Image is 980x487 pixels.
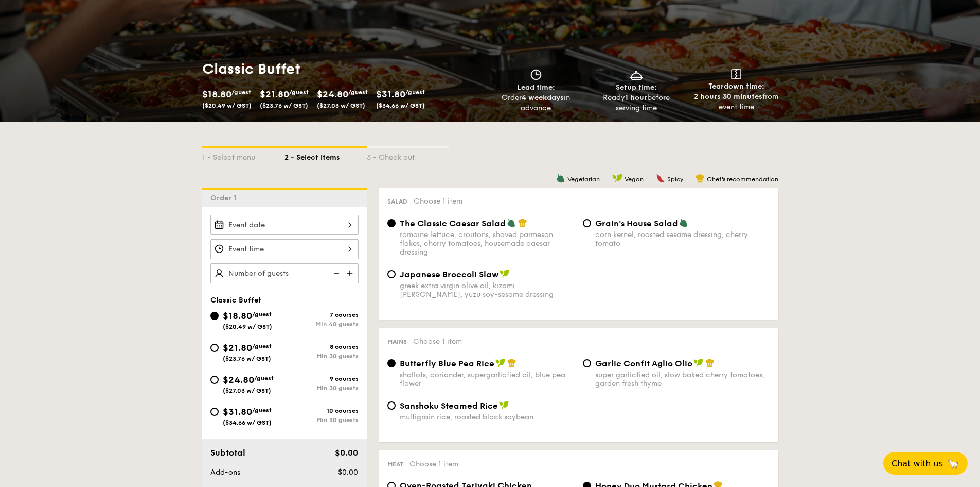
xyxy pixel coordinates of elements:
span: ($20.49 w/ GST) [202,102,252,109]
span: ($23.76 w/ GST) [260,102,308,109]
button: Chat with us🦙 [883,452,968,475]
span: The Classic Caesar Salad [400,219,506,228]
span: /guest [348,89,368,96]
span: /guest [252,311,272,318]
span: $18.80 [202,89,231,100]
div: Min 30 guests [284,352,359,360]
span: /guest [405,89,425,96]
span: Choose 1 item [409,460,458,468]
span: $0.00 [338,468,358,477]
input: $31.80/guest($34.66 w/ GST)10 coursesMin 30 guests [210,408,219,416]
img: icon-chef-hat.a58ddaea.svg [705,358,715,367]
span: Choose 1 item [414,197,462,206]
span: $31.80 [376,89,405,100]
span: Lead time: [517,83,555,92]
span: $18.80 [223,310,252,322]
img: icon-vegetarian.fe4039eb.svg [679,218,688,227]
input: Number of guests [210,263,359,283]
span: Butterfly Blue Pea Rice [400,359,494,368]
strong: 2 hours 30 minutes [694,92,762,101]
span: $0.00 [335,448,358,458]
div: 2 - Select items [284,148,367,163]
span: Add-ons [210,468,240,477]
div: Min 40 guests [284,321,359,328]
input: Butterfly Blue Pea Riceshallots, coriander, supergarlicfied oil, blue pea flower [387,359,396,367]
input: Garlic Confit Aglio Oliosuper garlicfied oil, slow baked cherry tomatoes, garden fresh thyme [583,359,591,367]
span: Chat with us [892,459,943,468]
div: 3 - Check out [367,148,449,163]
span: Spicy [667,176,683,183]
span: /guest [252,407,272,414]
div: super garlicfied oil, slow baked cherry tomatoes, garden fresh thyme [595,371,770,388]
img: icon-clock.2db775ea.svg [528,69,544,80]
strong: 4 weekdays [522,93,564,102]
span: Japanese Broccoli Slaw [400,270,498,279]
img: icon-add.58712e84.svg [343,263,359,283]
span: $31.80 [223,406,252,417]
div: Min 30 guests [284,384,359,392]
div: multigrain rice, roasted black soybean [400,413,575,422]
img: icon-vegan.f8ff3823.svg [500,269,510,278]
span: Chef's recommendation [707,176,778,183]
span: Garlic Confit Aglio Olio [595,359,692,368]
span: Meat [387,461,403,468]
span: /guest [231,89,251,96]
div: Order in advance [490,93,582,113]
div: 1 - Select menu [202,148,284,163]
input: $24.80/guest($27.03 w/ GST)9 coursesMin 30 guests [210,376,219,384]
img: icon-chef-hat.a58ddaea.svg [696,174,705,183]
span: $24.80 [317,89,348,100]
input: The Classic Caesar Saladromaine lettuce, croutons, shaved parmesan flakes, cherry tomatoes, house... [387,219,396,227]
span: Vegetarian [567,176,600,183]
img: icon-vegan.f8ff3823.svg [612,174,622,183]
span: ($34.66 w/ GST) [223,419,272,426]
span: ($20.49 w/ GST) [223,323,272,330]
h1: Classic Buffet [202,60,486,78]
span: /guest [252,343,272,350]
span: Setup time: [616,83,657,92]
input: $21.80/guest($23.76 w/ GST)8 coursesMin 30 guests [210,344,219,352]
span: Subtotal [210,448,245,458]
img: icon-vegan.f8ff3823.svg [499,400,509,410]
input: Sanshoku Steamed Ricemultigrain rice, roasted black soybean [387,401,396,410]
span: ($23.76 w/ GST) [223,355,271,362]
div: from event time [690,92,782,112]
span: $21.80 [223,342,252,354]
div: Min 30 guests [284,416,359,424]
span: Salad [387,198,407,205]
span: Teardown time: [708,82,764,91]
span: $21.80 [260,89,289,100]
span: ($27.03 w/ GST) [223,387,271,394]
img: icon-vegetarian.fe4039eb.svg [507,218,516,227]
img: icon-dish.430c3a2e.svg [629,69,644,80]
img: icon-reduce.1d2dbef1.svg [328,263,343,283]
span: ($27.03 w/ GST) [317,102,365,109]
img: icon-chef-hat.a58ddaea.svg [518,218,527,227]
span: 🦙 [947,458,959,469]
img: icon-vegan.f8ff3823.svg [495,358,506,367]
div: shallots, coriander, supergarlicfied oil, blue pea flower [400,371,575,388]
div: corn kernel, roasted sesame dressing, cherry tomato [595,230,770,248]
span: Sanshoku Steamed Rice [400,401,498,411]
input: Grain's House Saladcorn kernel, roasted sesame dressing, cherry tomato [583,219,591,227]
input: Japanese Broccoli Slawgreek extra virgin olive oil, kizami [PERSON_NAME], yuzu soy-sesame dressing [387,270,396,278]
div: greek extra virgin olive oil, kizami [PERSON_NAME], yuzu soy-sesame dressing [400,281,575,299]
span: Grain's House Salad [595,219,678,228]
input: Event time [210,239,359,259]
div: 9 courses [284,375,359,382]
strong: 1 hour [625,93,647,102]
div: Ready before serving time [590,93,682,113]
span: /guest [289,89,309,96]
div: 8 courses [284,343,359,350]
span: Vegan [625,176,644,183]
span: Classic Buffet [210,296,261,305]
span: ($34.66 w/ GST) [376,102,425,109]
span: Mains [387,338,407,345]
div: romaine lettuce, croutons, shaved parmesan flakes, cherry tomatoes, housemade caesar dressing [400,230,575,257]
span: Choose 1 item [413,337,462,346]
img: icon-spicy.37a8142b.svg [656,174,665,183]
input: $18.80/guest($20.49 w/ GST)7 coursesMin 40 guests [210,312,219,320]
div: 10 courses [284,407,359,414]
span: /guest [254,375,274,382]
div: 7 courses [284,311,359,318]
